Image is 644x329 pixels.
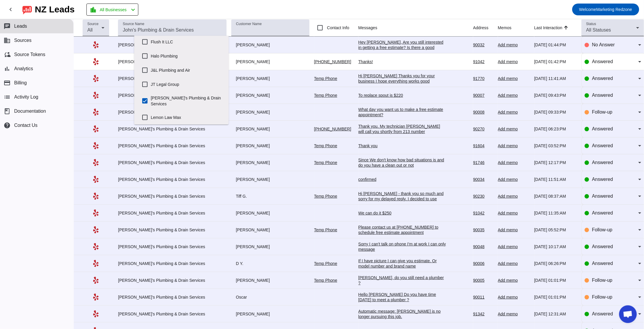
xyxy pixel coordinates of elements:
[231,160,309,165] div: [PERSON_NAME]
[534,25,563,31] div: Last Interaction
[592,177,613,182] span: Answered
[586,22,596,26] mat-label: Status
[498,294,530,300] div: Add memo
[326,25,350,31] label: Contact Info
[534,194,577,199] div: [DATE] 08:37:AM
[151,111,224,124] label: Lemon Law Max
[231,261,309,266] div: D Y.
[90,6,97,13] mat-icon: location_city
[231,177,309,182] div: [PERSON_NAME]
[231,194,309,199] div: Tiff G.
[231,311,309,317] div: [PERSON_NAME]
[130,6,137,13] mat-icon: chevron_left
[92,310,99,317] mat-icon: Yelp
[592,210,613,215] span: Answered
[358,143,447,148] div: Thank you
[498,59,530,64] div: Add memo
[92,294,99,301] mat-icon: Yelp
[314,76,337,81] a: Temp Phone
[534,261,577,266] div: [DATE] 06:26:PM
[118,210,207,216] div: [PERSON_NAME]'s Plumbing & Drain Services
[87,27,93,32] span: All
[92,58,99,65] mat-icon: Yelp
[498,76,530,81] div: Add memo
[592,93,613,98] span: Answered
[118,177,207,182] div: [PERSON_NAME]'s Plumbing & Drain Services
[498,261,530,266] div: Add memo
[473,261,493,266] div: 90006
[231,143,309,148] div: [PERSON_NAME]
[118,294,207,300] div: [PERSON_NAME]'s Plumbing & Drain Services
[100,6,127,14] span: All Businesses
[123,22,144,26] mat-label: Source Name
[534,294,577,300] div: [DATE] 01:01:PM
[151,78,224,91] label: JT Legal Group
[92,243,99,250] mat-icon: Yelp
[534,109,577,115] div: [DATE] 09:33:PM
[4,37,11,44] mat-icon: business
[314,93,337,98] a: Temp Phone
[314,278,337,283] a: Temp Phone
[314,143,337,148] a: Temp Phone
[498,93,530,98] div: Add memo
[92,260,99,267] mat-icon: Yelp
[118,93,207,98] div: [PERSON_NAME]'s Plumbing & Drain Services
[87,22,99,26] mat-label: Source
[358,93,447,98] div: To replace spout is $220
[473,311,493,317] div: 91342
[619,305,637,323] a: Open chat
[4,108,11,115] span: book
[534,93,577,98] div: [DATE] 09:43:PM
[92,142,99,149] mat-icon: Yelp
[236,22,262,26] mat-label: Customer Name
[592,294,612,299] span: Follow-up
[498,126,530,132] div: Add memo
[592,143,613,148] span: Answered
[473,42,493,48] div: 90032
[534,177,577,182] div: [DATE] 11:51:AM
[534,126,577,132] div: [DATE] 06:23:PM
[231,278,309,283] div: [PERSON_NAME]
[231,42,309,48] div: [PERSON_NAME]
[4,23,11,30] mat-icon: chat
[358,292,447,302] div: Hello [PERSON_NAME] Do you have time [DATE] to meet a plumber ?
[473,194,493,199] div: 90230
[92,193,99,200] mat-icon: Yelp
[473,126,493,132] div: 90270
[92,176,99,183] mat-icon: Yelp
[118,59,207,64] div: [PERSON_NAME]'s Plumbing & Drain Services
[473,244,493,249] div: 90048
[473,143,493,148] div: 91604
[123,27,222,34] input: John's Plumbing & Drain Services
[86,4,138,16] button: All Businesses
[358,191,447,217] div: Hi [PERSON_NAME] - thank you so much and sorry for my delayed reply. I decided to use another com...
[358,225,447,235] div: Please contact us at [PHONE_NUMBER] to schedule free estimate appointment
[592,160,613,165] span: Answered
[358,59,447,64] div: Thanks!
[118,278,207,283] div: [PERSON_NAME]'s Plumbing & Drain Services
[498,160,530,165] div: Add memo
[498,227,530,233] div: Add memo
[473,160,493,165] div: 91746
[579,5,632,14] span: Marketing Redzone
[118,42,207,48] div: [PERSON_NAME]'s Plumbing & Drain Services
[22,4,32,14] img: logo
[358,241,447,252] div: Sorry I can't talk on phone I'm at work I can only message
[498,210,530,216] div: Add memo
[14,94,38,100] span: Activity Log
[358,107,447,117] div: What day you want us to make a free estimate appointment?
[592,261,613,266] span: Answered
[118,227,207,233] div: [PERSON_NAME]'s Plumbing & Drain Services
[92,41,99,48] mat-icon: Yelp
[592,76,613,81] span: Answered
[4,94,11,101] mat-icon: list
[358,19,473,37] th: Messages
[14,66,33,71] span: Analytics
[92,209,99,217] mat-icon: Yelp
[473,93,493,98] div: 90007
[534,160,577,165] div: [DATE] 12:17:PM
[473,59,493,64] div: 91042
[498,177,530,182] div: Add memo
[92,159,99,166] mat-icon: Yelp
[118,109,207,115] div: [PERSON_NAME]'s Plumbing & Drain Services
